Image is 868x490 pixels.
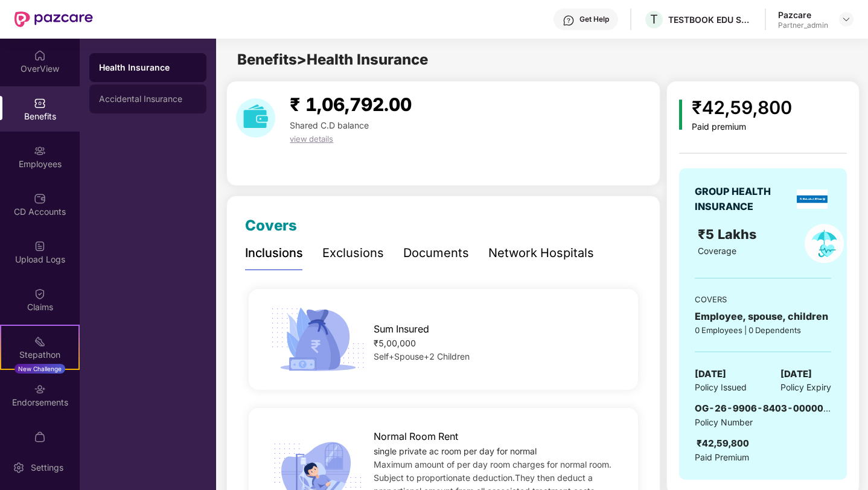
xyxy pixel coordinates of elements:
[34,49,46,62] img: svg+xml;base64,PHN2ZyBpZD0iSG9tZSIgeG1sbnM9Imh0dHA6Ly93d3cudzMub3JnLzIwMDAvc3ZnIiB3aWR0aD0iMjAiIG...
[99,62,197,74] div: Health Insurance
[695,451,749,464] span: Paid Premium
[679,100,682,130] img: icon
[34,383,46,395] img: svg+xml;base64,PHN2ZyBpZD0iRW5kb3JzZW1lbnRzIiB4bWxucz0iaHR0cDovL3d3dy53My5vcmcvMjAwMC9zdmciIHdpZH...
[374,337,620,350] div: ₹5,00,000
[374,445,620,458] div: single private ac room per day for normal
[778,21,828,30] div: Partner_admin
[34,336,46,348] img: svg+xml;base64,PHN2ZyB4bWxucz0iaHR0cDovL3d3dy53My5vcmcvMjAwMC9zdmciIHdpZHRoPSIyMSIgaGVpZ2h0PSIyMC...
[236,98,275,138] img: download
[698,226,760,242] span: ₹5 Lakhs
[34,192,46,205] img: svg+xml;base64,PHN2ZyBpZD0iQ0RfQWNjb3VudHMiIGRhdGEtbmFtZT0iQ0QgQWNjb3VudHMiIHhtbG5zPSJodHRwOi8vd3...
[237,51,428,68] span: Benefits > Health Insurance
[695,324,831,336] div: 0 Employees | 0 Dependents
[780,381,831,394] span: Policy Expiry
[374,322,429,337] span: Sum Insured
[34,288,46,300] img: svg+xml;base64,PHN2ZyBpZD0iQ2xhaW0iIHhtbG5zPSJodHRwOi8vd3d3LnczLm9yZy8yMDAwL3N2ZyIgd2lkdGg9IjIwIi...
[27,462,67,474] div: Settings
[695,293,831,305] div: COVERS
[14,11,93,27] img: New Pazcare Logo
[99,94,197,104] div: Accidental Insurance
[14,364,65,374] div: New Challenge
[290,94,412,115] span: ₹ 1,06,792.00
[34,145,46,157] img: svg+xml;base64,PHN2ZyBpZD0iRW1wbG95ZWVzIiB4bWxucz0iaHR0cDovL3d3dy53My5vcmcvMjAwMC9zdmciIHdpZHRoPS...
[13,462,25,474] img: svg+xml;base64,PHN2ZyBpZD0iU2V0dGluZy0yMHgyMCIgeG1sbnM9Imh0dHA6Ly93d3cudzMub3JnLzIwMDAvc3ZnIiB3aW...
[695,402,841,414] span: OG-26-9906-8403-00000054
[403,244,469,262] div: Documents
[780,367,812,381] span: [DATE]
[841,14,851,24] img: svg+xml;base64,PHN2ZyBpZD0iRHJvcGRvd24tMzJ4MzIiIHhtbG5zPSJodHRwOi8vd3d3LnczLm9yZy8yMDAwL3N2ZyIgd2...
[290,134,333,144] span: view details
[697,436,749,451] div: ₹42,59,800
[267,304,369,375] img: icon
[692,94,792,122] div: ₹42,59,800
[698,246,736,256] span: Coverage
[668,14,753,25] div: TESTBOOK EDU SOLUTIONS PRIVATE LIMITED
[245,217,297,234] span: Covers
[34,431,46,443] img: svg+xml;base64,PHN2ZyBpZD0iTXlfT3JkZXJzIiBkYXRhLW5hbWU9Ik15IE9yZGVycyIgeG1sbnM9Imh0dHA6Ly93d3cudz...
[695,309,831,324] div: Employee, spouse, children
[805,224,844,263] img: policyIcon
[778,9,828,21] div: Pazcare
[1,349,78,361] div: Stepathon
[695,367,726,381] span: [DATE]
[322,244,384,262] div: Exclusions
[695,381,747,394] span: Policy Issued
[692,122,792,132] div: Paid premium
[34,97,46,109] img: svg+xml;base64,PHN2ZyBpZD0iQmVuZWZpdHMiIHhtbG5zPSJodHRwOi8vd3d3LnczLm9yZy8yMDAwL3N2ZyIgd2lkdGg9Ij...
[290,120,369,130] span: Shared C.D balance
[695,417,753,427] span: Policy Number
[695,184,793,214] div: GROUP HEALTH INSURANCE
[245,244,303,262] div: Inclusions
[563,14,575,27] img: svg+xml;base64,PHN2ZyBpZD0iSGVscC0zMngzMiIgeG1sbnM9Imh0dHA6Ly93d3cudzMub3JnLzIwMDAvc3ZnIiB3aWR0aD...
[579,14,609,24] div: Get Help
[488,244,594,262] div: Network Hospitals
[374,429,458,444] span: Normal Room Rent
[797,189,828,209] img: insurerLogo
[650,12,658,27] span: T
[374,351,470,361] span: Self+Spouse+2 Children
[34,240,46,252] img: svg+xml;base64,PHN2ZyBpZD0iVXBsb2FkX0xvZ3MiIGRhdGEtbmFtZT0iVXBsb2FkIExvZ3MiIHhtbG5zPSJodHRwOi8vd3...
